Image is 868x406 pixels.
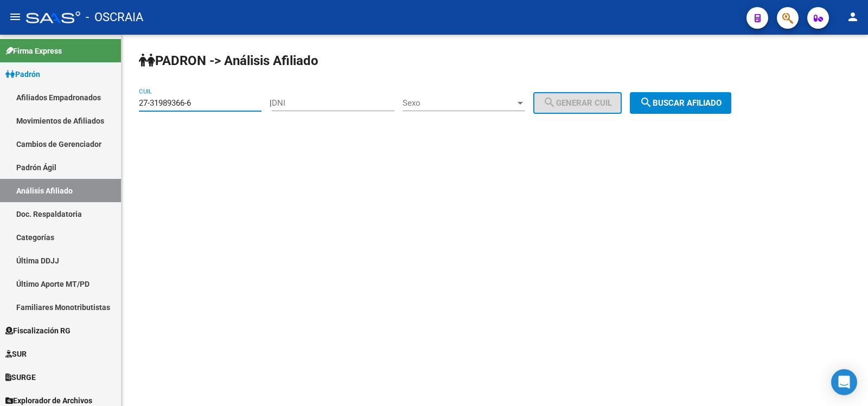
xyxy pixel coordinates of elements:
[139,53,318,68] strong: PADRON -> Análisis Afiliado
[86,5,143,29] span: - OSCRAIA
[403,98,515,108] span: Sexo
[640,96,653,109] mat-icon: search
[5,45,62,57] span: Firma Express
[543,96,556,109] mat-icon: search
[630,92,731,114] button: Buscar afiliado
[846,10,859,23] mat-icon: person
[5,371,36,383] span: SURGE
[533,92,622,114] button: Generar CUIL
[9,10,22,23] mat-icon: menu
[543,98,612,108] span: Generar CUIL
[270,98,630,108] div: |
[640,98,722,108] span: Buscar afiliado
[5,68,40,80] span: Padrón
[5,348,27,360] span: SUR
[831,369,857,395] div: Open Intercom Messenger
[5,325,71,337] span: Fiscalización RG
